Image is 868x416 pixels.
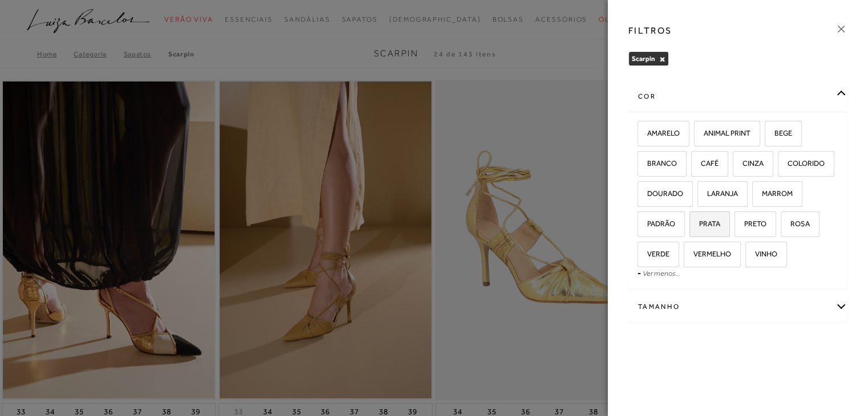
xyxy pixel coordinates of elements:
[639,159,677,168] span: BRANCO
[643,269,681,278] a: Ver menos...
[629,292,847,322] div: Tamanho
[733,220,744,231] input: PRETO
[639,129,680,137] span: AMARELO
[779,159,825,168] span: COLORIDO
[636,160,647,171] input: BRANCO
[763,129,774,141] input: BEGE
[636,190,647,201] input: DOURADO
[736,219,766,228] span: PRETO
[639,250,669,258] span: VERDE
[734,159,764,168] span: CINZA
[753,189,793,198] span: MARROM
[636,220,647,231] input: PADRÃO
[659,55,665,63] button: Scarpin Close
[682,250,693,262] input: VERMELHO
[766,129,792,137] span: BEGE
[636,250,647,262] input: VERDE
[639,189,683,198] span: DOURADO
[750,190,762,201] input: MARROM
[691,219,720,228] span: PRATA
[689,160,701,171] input: CAFÉ
[782,219,810,228] span: ROSA
[692,159,718,168] span: CAFÉ
[696,190,707,201] input: LARANJA
[629,81,847,112] div: cor
[699,189,738,198] span: LARANJA
[776,160,788,171] input: COLORIDO
[688,220,699,231] input: PRATA
[779,220,790,231] input: ROSA
[636,129,647,141] input: AMARELO
[744,250,755,262] input: VINHO
[639,219,675,228] span: PADRÃO
[637,268,641,278] span: -
[628,24,672,37] h3: FILTROS
[746,250,777,258] span: VINHO
[695,129,750,137] span: ANIMAL PRINT
[685,250,731,258] span: VERMELHO
[731,160,742,171] input: CINZA
[692,129,704,141] input: ANIMAL PRINT
[632,55,655,63] span: Scarpin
